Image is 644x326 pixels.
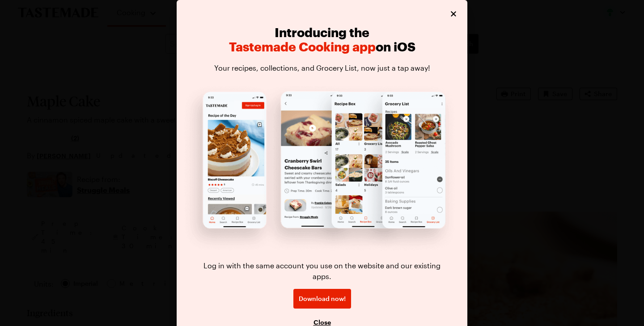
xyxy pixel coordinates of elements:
[229,39,376,54] span: Tastemade Cooking app
[299,294,346,303] span: Download now!
[195,25,449,54] h2: Introducing the on iOS
[214,63,430,73] p: Your recipes, collections, and Grocery List, now just a tap away!
[449,9,458,19] button: Close
[293,289,351,309] a: Download now!
[195,260,449,289] p: Log in with the same account you use on the website and our existing apps.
